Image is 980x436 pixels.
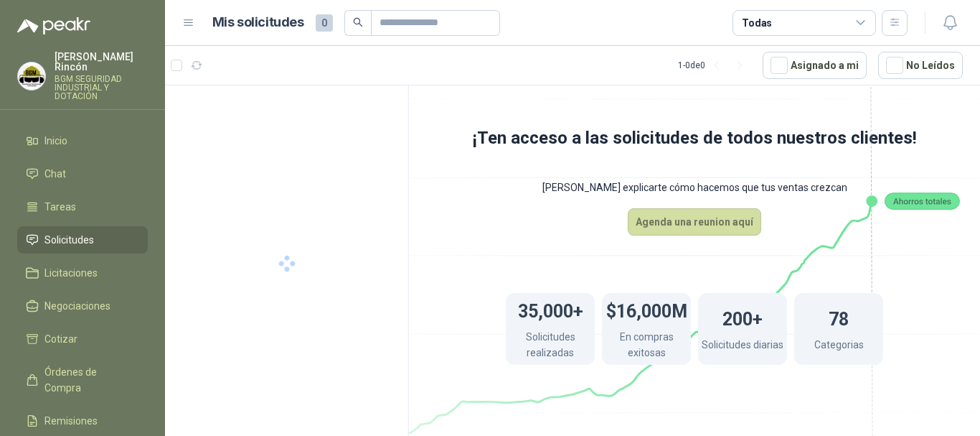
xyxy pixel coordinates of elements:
[44,298,110,314] span: Negociaciones
[606,294,687,325] h1: $16,000M
[17,407,148,435] a: Remisiones
[17,17,90,34] img: Logo peakr
[742,15,772,31] div: Todas
[814,337,864,356] p: Categorias
[506,329,595,364] p: Solicitudes realizadas
[17,226,148,254] a: Solicitudes
[628,208,761,236] button: Agenda una reunion aquí
[212,12,304,33] h1: Mis solicitudes
[44,199,76,215] span: Tareas
[702,337,783,356] p: Solicitudes diarias
[518,294,583,325] h1: 35,000+
[17,292,148,320] a: Negociaciones
[17,127,148,154] a: Inicio
[17,259,148,287] a: Licitaciones
[44,265,98,281] span: Licitaciones
[602,329,691,364] p: En compras exitosas
[17,193,148,221] a: Tareas
[17,160,148,187] a: Chat
[18,62,45,90] img: Company Logo
[17,358,148,402] a: Órdenes de Compra
[17,325,148,353] a: Cotizar
[829,302,849,333] h1: 78
[722,302,763,333] h1: 200+
[55,75,148,101] p: BGM SEGURIDAD INDUSTRIAL Y DOTACIÓN
[44,232,94,248] span: Solicitudes
[55,52,148,72] p: [PERSON_NAME] Rincón
[353,17,363,27] span: search
[44,331,77,347] span: Cotizar
[678,54,751,77] div: 1 - 0 de 0
[44,166,66,182] span: Chat
[763,52,867,79] button: Asignado a mi
[44,413,98,429] span: Remisiones
[878,52,963,79] button: No Leídos
[316,14,333,32] span: 0
[44,364,134,396] span: Órdenes de Compra
[44,133,67,149] span: Inicio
